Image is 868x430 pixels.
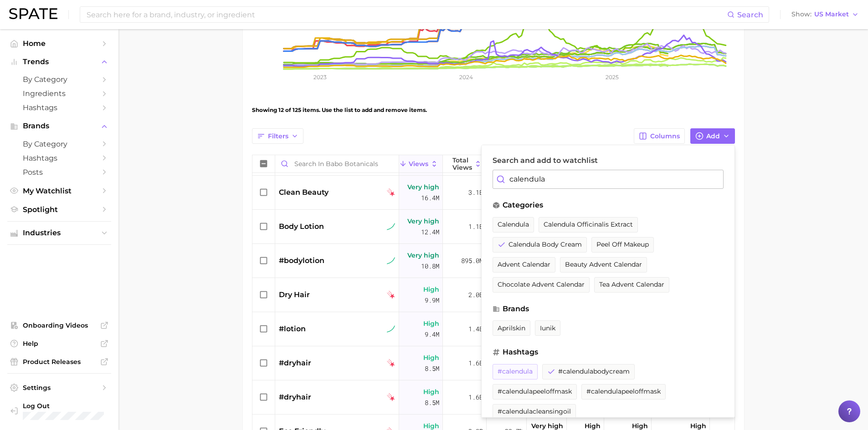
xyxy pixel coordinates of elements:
[706,132,720,140] span: Add
[814,12,849,17] span: US Market
[498,408,571,415] span: #calendulacleansingoil
[503,347,538,358] span: hashtags
[468,324,483,334] span: 1.4b
[493,404,576,420] button: #calendulacleansingoil
[789,9,861,20] button: ShowUS Market
[498,388,572,395] span: #calendulapeeloffmask
[690,128,735,144] button: Add
[387,188,395,197] img: tiktok falling star
[425,397,439,408] span: 8.5m
[387,257,395,265] img: tiktok sustained riser
[387,359,395,367] img: tiktok falling star
[23,205,96,214] span: Spotlight
[7,36,111,51] a: Home
[23,103,96,112] span: Hashtags
[7,337,111,350] a: Help
[791,12,812,17] span: Show
[421,192,439,203] span: 16.4m
[586,388,661,395] span: #calendulapeeloffmask
[252,176,791,210] button: clean beautytiktok falling starVery high16.4m3.1b-25.6%Very high421.7kHigh28.2%Medium17.9%Low3.9%...
[599,281,664,288] span: tea advent calendar
[252,278,791,312] button: dry hairtiktok falling starHigh9.9m2.0b-15.5%Very high128.6kLow2.0%Low1.9%Very low1.4%Mixed6.5
[23,402,104,410] span: Log Out
[23,187,96,195] span: My Watchlist
[23,122,96,130] span: Brands
[407,250,439,261] span: Very high
[581,384,666,400] button: #calendulapeeloffmask
[23,358,96,366] span: Product Releases
[279,358,311,369] span: #dryhair
[252,312,791,346] button: #lotiontiktok sustained riserHigh9.4m1.4b-6.2%Very high398.4kHigh34.8%High22.7%Medium5.7%-
[468,289,483,300] span: 2.0b
[7,86,111,101] a: Ingredients
[7,226,111,240] button: Industries
[399,155,443,173] button: Views
[425,363,439,374] span: 8.5m
[7,381,111,395] a: Settings
[252,128,303,144] button: Filters
[421,261,439,272] span: 10.8m
[468,187,483,198] span: 3.1b
[539,217,638,233] button: calendula officinalis extract
[591,237,654,253] button: peel off makeup
[279,187,329,198] span: clean beauty
[498,281,585,288] span: chocolate advent calendar
[560,257,647,273] button: beauty advent calendar
[443,155,487,173] button: Total Views
[7,184,111,198] a: My Watchlist
[23,154,96,162] span: Hashtags
[493,277,590,293] button: chocolate advent calendar
[407,216,439,227] span: Very high
[9,8,57,19] img: SPATE
[7,119,111,133] button: Brands
[498,221,529,228] span: calendula
[540,324,555,332] span: iunik
[86,7,727,22] input: Search here for a brand, industry, or ingredient
[23,89,96,98] span: Ingredients
[459,74,473,81] tspan: 2024
[23,39,96,48] span: Home
[23,229,96,237] span: Industries
[23,75,96,84] span: by Category
[387,393,395,401] img: tiktok falling star
[493,384,577,400] button: #calendulapeeloffmask
[594,277,669,293] button: tea advent calendar
[468,392,483,403] span: 1.6b
[7,137,111,151] a: by Category
[493,237,587,253] button: calendula body cream
[387,325,395,333] img: tiktok sustained riser
[737,10,763,19] span: Search
[650,132,680,140] span: Columns
[468,221,483,232] span: 1.1b
[23,339,96,348] span: Help
[23,168,96,177] span: Posts
[498,324,525,332] span: aprilskin
[252,380,791,415] button: #dryhairtiktok falling starHigh8.5m1.6b-13.4%Very high110.8kLow1.6%Low1.5%Very low1.3%-
[508,241,582,248] span: calendula body cream
[279,324,306,334] span: #lotion
[279,255,324,266] span: #bodylotion
[503,304,529,314] span: brands
[498,261,550,268] span: advent calendar
[596,241,649,248] span: peel off makeup
[606,74,619,81] tspan: 2025
[493,156,724,165] label: Search and add to watchlist
[423,318,439,329] span: High
[7,101,111,115] a: Hashtags
[409,160,428,167] span: Views
[423,352,439,363] span: High
[252,97,735,123] div: Showing 12 of 125 items. Use the list to add and remove items.
[268,132,288,140] span: Filters
[252,210,791,244] button: body lotiontiktok sustained riserVery high12.4m1.1b-4.2%Very high202.6kVery high77.8%Medium17.4%L...
[7,72,111,86] a: by Category
[423,284,439,295] span: High
[23,140,96,148] span: by Category
[503,200,543,211] span: categories
[279,392,311,403] span: #dryhair
[407,182,439,192] span: Very high
[468,358,483,369] span: 1.6b
[279,289,310,300] span: dry hair
[7,151,111,165] a: Hashtags
[7,165,111,179] a: Posts
[7,399,111,423] a: Log out. Currently logged in with e-mail kkrom@stellarising.com.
